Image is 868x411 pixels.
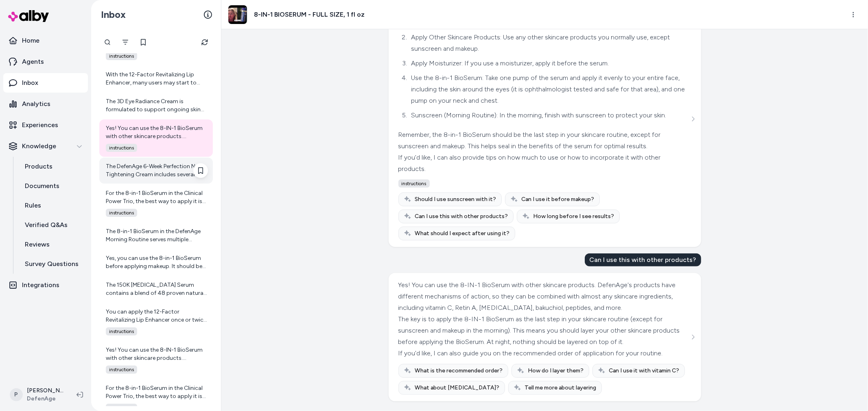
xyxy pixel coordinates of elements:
[254,10,365,19] h3: 8-IN-1 BIOSERUM - FULL SIZE, 1 fl oz
[22,280,59,290] p: Integrations
[522,195,595,203] span: Can I use it before makeup?
[533,212,614,221] span: How long before I see results?
[398,129,689,152] div: Remember, the 8-in-1 BioSerum should be the last step in your skincare routine, except for sunscr...
[106,209,137,217] span: instructions
[415,195,496,203] span: Should I use sunscreen with it?
[3,94,88,114] a: Analytics
[409,58,689,69] li: Apply Moisturizer: If you use a moisturizer, apply it before the serum.
[17,235,88,254] a: Reviews
[409,110,689,121] li: Sunscreen (Morning Routine): In the morning, finish with sunscreen to protect your skin.
[415,229,510,238] span: What should I expect after using it?
[106,254,208,270] div: Yes, you can use the 8-in-1 BioSerum before applying makeup. It should be the last step in your s...
[22,141,56,151] p: Knowledge
[398,279,689,314] div: Yes! You can use the 8-IN-1 BioSerum with other skincare products. DefenAge's products have diffe...
[5,382,70,408] button: P[PERSON_NAME]DefenAge
[609,367,680,375] span: Can I use it with vitamin C?
[25,162,52,171] p: Products
[106,281,208,297] div: The 150K [MEDICAL_DATA] Serum contains a blend of 48 proven natural ingredients infused at their ...
[17,215,88,235] a: Verified Q&As
[8,10,49,22] img: alby Logo
[3,73,88,93] a: Inbox
[409,32,689,54] li: Apply Other Skincare Products: Use any other skincare products you normally use, except sunscreen...
[25,220,68,230] p: Verified Q&As
[17,176,88,196] a: Documents
[106,52,137,60] span: instructions
[106,308,208,324] div: You can apply the 12-Factor Revitalizing Lip Enhancer once or twice daily, ideally in the morning...
[25,259,79,269] p: Survey Questions
[398,152,689,175] div: If you'd like, I can also provide tips on how much to use or how to incorporate it with other pro...
[106,144,137,152] span: instructions
[415,384,500,392] span: What about [MEDICAL_DATA]?
[106,97,208,114] div: The 3D Eye Radiance Cream is formulated to support ongoing skin renewal and repair around the eye...
[22,36,39,45] p: Home
[99,303,213,340] a: You can apply the 12-Factor Revitalizing Lip Enhancer once or twice daily, ideally in the morning...
[25,181,59,191] p: Documents
[22,57,44,67] p: Agents
[106,189,208,205] div: For the 8-in-1 BioSerum in the Clinical Power Trio, the best way to apply it is to use one pump o...
[415,367,503,375] span: What is the recommended order?
[415,212,508,221] span: Can I use this with other products?
[3,52,88,71] a: Agents
[3,136,88,156] button: Knowledge
[99,119,213,157] a: Yes! You can use the 8-IN-1 BioSerum with other skincare products. DefenAge's products have diffe...
[99,249,213,275] a: Yes, you can use the 8-in-1 BioSerum before applying makeup. It should be the last step in your s...
[99,276,213,302] a: The 150K [MEDICAL_DATA] Serum contains a blend of 48 proven natural ingredients infused at their ...
[409,72,689,106] li: Use the 8-in-1 BioSerum: Take one pump of the serum and apply it evenly to your entire face, incl...
[688,114,698,124] button: See more
[99,93,213,119] a: The 3D Eye Radiance Cream is formulated to support ongoing skin renewal and repair around the eye...
[99,223,213,249] a: The 8-in-1 BioSerum in the DefenAge Morning Routine serves multiple important functions for your ...
[3,115,88,135] a: Experiences
[3,31,88,50] a: Home
[398,314,689,348] div: The key is to apply the 8-IN-1 BioSerum as the last step in your skincare routine (except for sun...
[398,348,689,359] div: If you'd like, I can also guide you on the recommended order of application for your routine.
[106,162,208,179] div: The DefenAge 6-Week Perfection Neck Tightening Cream includes several key ingredients designed to...
[585,253,701,266] div: Can I use this with other products?
[117,34,133,50] button: Filter
[99,184,213,222] a: For the 8-in-1 BioSerum in the Clinical Power Trio, the best way to apply it is to use one pump o...
[27,395,63,403] span: DefenAge
[106,227,208,244] div: The 8-in-1 BioSerum in the DefenAge Morning Routine serves multiple important functions for your ...
[17,157,88,176] a: Products
[528,367,584,375] span: How do I layer them?
[525,384,597,392] span: Tell me more about layering
[99,158,213,184] a: The DefenAge 6-Week Perfection Neck Tightening Cream includes several key ingredients designed to...
[197,34,213,50] button: Refresh
[106,124,208,141] div: Yes! You can use the 8-IN-1 BioSerum with other skincare products. DefenAge's products have diffe...
[101,9,126,21] h2: Inbox
[22,120,58,130] p: Experiences
[25,240,50,249] p: Reviews
[106,327,137,335] span: instructions
[22,78,38,88] p: Inbox
[106,366,137,374] span: instructions
[10,388,23,401] span: P
[398,180,430,188] span: instructions
[99,341,213,379] a: Yes! You can use the 8-IN-1 BioSerum with other skincare products. DefenAge's products have diffe...
[688,332,698,342] button: See more
[106,384,208,400] div: For the 8-in-1 BioSerum in the Clinical Power Trio, the best way to apply it is to use one pump o...
[106,346,208,362] div: Yes! You can use the 8-IN-1 BioSerum with other skincare products. DefenAge's products have diffe...
[228,5,247,24] img: hqdefault_8_2.jpg
[3,275,88,295] a: Integrations
[106,71,208,87] div: With the 12-Factor Revitalizing Lip Enhancer, many users may start to notice initial improvements...
[99,66,213,92] a: With the 12-Factor Revitalizing Lip Enhancer, many users may start to notice initial improvements...
[17,196,88,215] a: Rules
[22,99,50,109] p: Analytics
[27,387,63,395] p: [PERSON_NAME]
[17,254,88,274] a: Survey Questions
[25,201,41,210] p: Rules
